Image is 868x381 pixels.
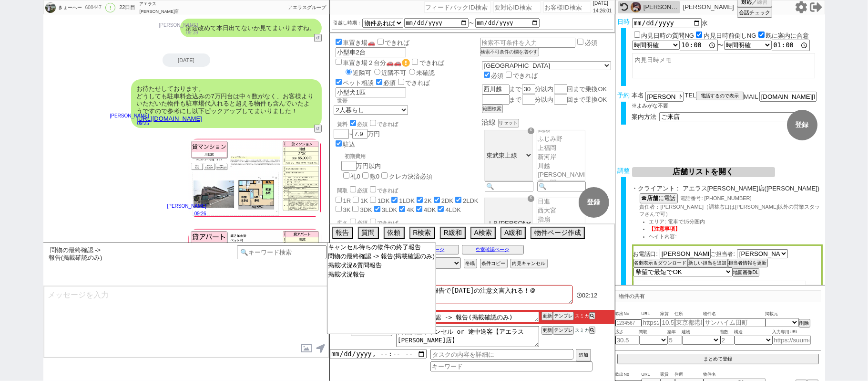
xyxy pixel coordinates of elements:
span: 水 [702,20,708,27]
input: キーワード [430,361,592,371]
label: 既に案内に合意 [766,32,809,39]
input: 1234567 [615,319,642,327]
span: 家賃 [661,310,675,318]
span: 吹出No [615,310,642,318]
label: 内見日時前倒しNG [704,32,756,39]
label: 〜 [470,21,474,26]
option: ふじみ野 [537,135,585,144]
label: 内見日時の質問NG [642,32,694,39]
span: お電話口: [633,251,658,257]
span: 本名 [632,92,644,102]
div: 別途改めて本日出てないか見てまいりますね。 [180,19,322,38]
button: 更新 [541,312,553,320]
div: ! [105,3,115,12]
img: a4f5ddc9-5955-42e7-a247-07b978826cd3.jpg [188,229,322,308]
p: 09:26 [167,210,206,218]
option: 日進 [537,197,585,206]
span: 吹出No [615,371,642,379]
input: 30.5 [615,336,639,345]
option: 新河岸 [537,153,585,162]
span: ・クライアント : [632,185,679,192]
span: ※よみがな不要 [632,103,669,108]
button: 質問 [358,227,379,239]
p: 14:26:01 [593,7,612,15]
span: URL [642,310,661,318]
span: MAIL [744,93,758,100]
option: 鶴瀬 [537,126,585,135]
button: 空室確認ページ [462,245,524,254]
input: 東京都港区海岸３ [675,318,704,327]
option: 指扇 [537,215,585,224]
span: 広さ [615,328,639,336]
input: お客様ID検索 [543,1,591,13]
button: 電話するので表示 [696,92,744,100]
span: 責任者：[PERSON_NAME]（調整窓口は[PERSON_NAME]以外の営業スタッフさんで可） [640,204,820,217]
span: 案内方法 [632,113,657,120]
span: 間取 [639,328,668,336]
span: 構造 [735,328,773,336]
option: キャンセル待ちの物件の終了報告 [327,243,436,252]
option: 掲載状況報告 [327,270,436,279]
button: ↺ [314,34,322,42]
option: 上福岡 [537,144,585,153]
span: 02:12 [582,292,598,299]
div: [PERSON_NAME] [643,3,678,11]
span: 家賃 [661,371,675,379]
span: 問物の最終確認 -> 報告(掲載確認のみ) [48,246,103,261]
span: スミカ [574,328,589,333]
button: 担当者情報を更新 [728,259,768,267]
input: ペットの種類・匹数 [336,87,406,97]
span: 掲載元 [766,310,778,318]
p: 09:25 [110,120,149,127]
span: 電話番号: [PHONE_NUMBER] [681,195,752,201]
span: 日時 [617,18,630,25]
p: [PERSON_NAME] [683,3,734,11]
button: 更新 [541,326,553,335]
div: 608447 [82,4,104,11]
button: テンプレ [553,326,574,335]
span: 会話チェック [739,9,770,16]
p: [PERSON_NAME] [110,112,149,120]
span: 調整 [617,167,630,174]
span: アエラス[PERSON_NAME]店([PERSON_NAME]) [683,185,823,192]
option: 霞ヶ関 [537,179,585,188]
span: エリア: 電車で15分圏内 [649,219,705,224]
option: 川越 [537,162,585,171]
button: 追加 [576,349,591,361]
span: 建物 [682,328,720,336]
input: 要対応ID検索 [493,1,541,13]
input: フィードバックID検索 [424,1,491,13]
div: きょーへー [57,4,82,11]
button: 冬眠 [464,259,477,268]
button: A緩和 [500,227,526,239]
button: R検索 [409,227,435,239]
button: 会話チェック [737,7,772,18]
button: ↺ [314,125,322,133]
button: 名刺表示＆ダウンロード [633,259,688,267]
input: 車種など [336,47,406,57]
input: タスクの内容を詳細に [430,349,573,360]
input: 5 [668,336,682,345]
span: 住所 [675,371,704,379]
button: 登録 [787,110,817,140]
input: 2 [720,336,735,345]
button: 地図画像DL [733,268,760,277]
button: 新しい担当を追加 [688,259,728,267]
input: https://suumo.jp/chintai/jnc_000022489271 [642,318,661,327]
span: アエラスグループ [288,5,327,10]
span: 【注意事項】 [649,226,681,232]
span: 入力専用URL [773,328,811,336]
img: 0h5-sslAqMagJeCkfIm5oUfS5aaWh9ezMQc2UkYD5ZNTJlOSkAd20hbGoOYWJkM3oBdzx2Zm5dNDZSGR1kQFyWNlk6NDVnPil... [45,2,56,13]
input: https://suumo.jp/chintai/jnc_000022489271 [773,336,811,345]
p: [PERSON_NAME] [167,202,206,210]
option: 掲載状況&質問報告 [327,261,436,270]
button: テンプレ [553,312,574,320]
span: URL [642,371,661,379]
div: お待たせしております。 どうしても駐車料金込みの7万円台は中々数がなく、お客様よりいただいた物件も駐車場代入れると超える物件も含んでいたようですので参考にし以下ピックアップしてまいりました！ [131,79,322,128]
button: 報告 [332,227,353,239]
span: 物件名 [704,310,766,318]
button: R緩和 [440,227,466,239]
div: [DATE] [163,53,210,67]
button: ☎店舗に電話 [640,193,678,203]
button: 条件コピー [480,259,508,268]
